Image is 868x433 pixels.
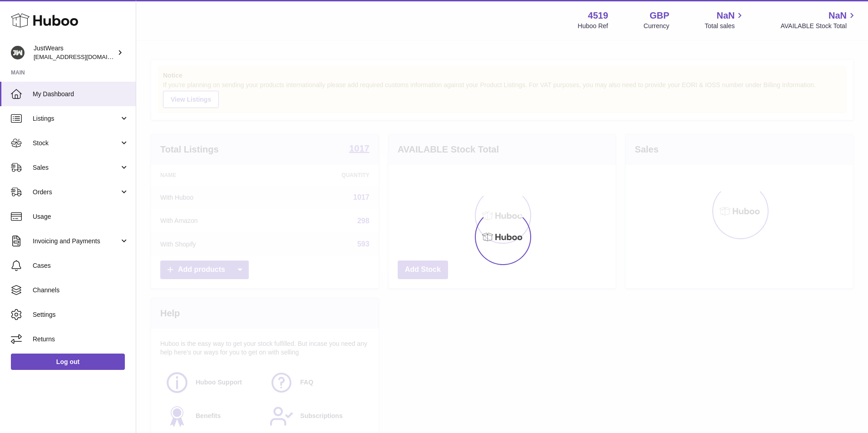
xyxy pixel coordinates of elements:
[588,10,608,22] strong: 4519
[33,90,129,98] span: My Dashboard
[33,139,119,148] span: Stock
[33,261,129,270] span: Cases
[716,10,735,22] span: NaN
[33,163,119,172] span: Sales
[11,354,125,370] a: Log out
[33,237,119,246] span: Invoicing and Payments
[33,114,119,123] span: Listings
[705,22,745,30] span: Total sales
[780,22,857,30] span: AVAILABLE Stock Total
[644,22,670,30] div: Currency
[33,212,129,221] span: Usage
[578,22,608,30] div: Huboo Ref
[33,188,119,197] span: Orders
[33,335,129,344] span: Returns
[829,10,847,22] span: NaN
[33,310,129,319] span: Settings
[34,44,115,61] div: JustWears
[11,46,25,59] img: internalAdmin-4519@internal.huboo.com
[780,10,857,30] a: NaN AVAILABLE Stock Total
[650,10,669,22] strong: GBP
[705,10,745,30] a: NaN Total sales
[34,53,133,60] span: [EMAIL_ADDRESS][DOMAIN_NAME]
[33,286,129,295] span: Channels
